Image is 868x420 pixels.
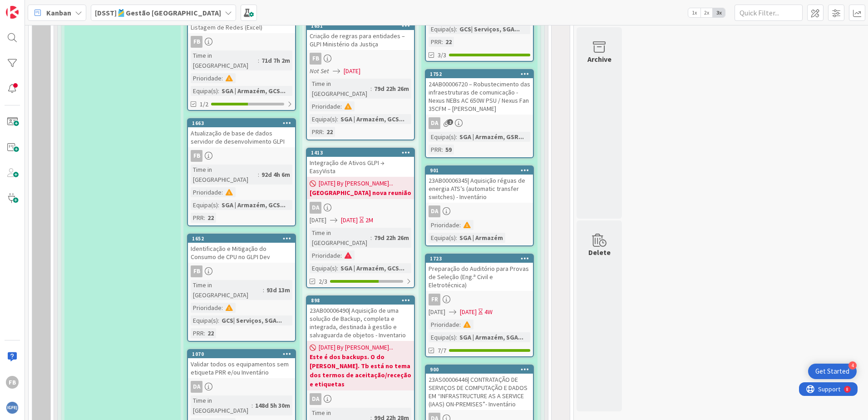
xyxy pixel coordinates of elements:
span: : [456,24,457,34]
div: 90023AS00006446| CONTRATAÇÃO DE SERVIÇOS DE COMPUTAÇÃO E DADOS EM “INFRASTRUCTURE AS A SERVICE (I... [426,365,533,410]
img: Visit kanbanzone.com [6,6,19,19]
div: Delete [588,247,611,258]
div: DA [310,202,321,214]
span: : [204,328,205,338]
div: DA [307,393,414,405]
div: 1663Atualização de base de dados servidor de desenvolvimento GLPI [188,119,295,147]
div: DA [429,117,440,129]
div: Equipa(s) [429,24,456,34]
div: 90123AB00006345| Aquisição réguas de energia ATS’s (automatic transfer switches) - Inventário [426,166,533,203]
div: Prioridade [191,73,222,83]
div: Prioridade [310,250,340,260]
a: Atualização e Padronização da Listagem de Redes (Excel)FBTime in [GEOGRAPHIC_DATA]:71d 7h 2mPrior... [187,4,296,111]
span: [DATE] [429,307,445,317]
div: FB [188,36,295,48]
span: : [263,285,264,295]
div: Time in [GEOGRAPHIC_DATA] [191,165,258,185]
div: 1752 [426,70,533,78]
div: Preparação do Auditório para Provas de Seleção (Eng.ª Civil e Eletrotécnica) [426,263,533,291]
div: 175224AB00006720 – Robustecimento das infraestruturas de comunicação - Nexus NEBs AC 650W PSU / N... [426,70,533,115]
b: Este é dos backups. O do [PERSON_NAME]. Tb está no tema dos termos de aceitação/receção e etiquetas [310,352,411,389]
div: DA [426,117,533,129]
div: 71d 7h 2m [259,55,292,65]
span: Kanban [46,7,71,18]
a: 1651Criação de regras para entidades – GLPI Ministério da JustiçaFBNot Set[DATE]Time in [GEOGRAPH... [306,21,415,140]
span: : [370,233,372,243]
img: avatar [6,401,19,414]
div: Equipa(s) [191,315,218,325]
span: 2x [700,8,713,17]
span: : [222,303,223,313]
span: [DATE] By [PERSON_NAME]... [319,343,393,352]
div: FR [426,294,533,305]
b: [DSST]🎽Gestão [GEOGRAPHIC_DATA] [95,8,221,17]
div: 901 [430,167,533,174]
div: 4 [848,361,857,370]
span: : [340,250,342,260]
div: 1663 [188,119,295,127]
div: 898 [307,296,414,305]
div: DA [188,381,295,393]
span: : [323,127,324,137]
div: 22 [324,127,335,137]
input: Quick Filter... [735,5,803,21]
span: 1/2 [200,100,208,109]
span: [DATE] [460,307,477,317]
span: [DATE] [344,66,360,76]
div: 901 [426,166,533,175]
div: FB [191,36,202,48]
div: 1723Preparação do Auditório para Provas de Seleção (Eng.ª Civil e Eletrotécnica) [426,255,533,291]
span: 1x [688,8,700,17]
div: Open Get Started checklist, remaining modules: 4 [808,364,857,379]
a: 175224AB00006720 – Robustecimento das infraestruturas de comunicação - Nexus NEBs AC 650W PSU / N... [425,69,534,158]
span: : [370,84,372,94]
div: SGA | Armazém [457,233,505,243]
div: 23AS00006446| CONTRATAÇÃO DE SERVIÇOS DE COMPUTAÇÃO E DADOS EM “INFRASTRUCTURE AS A SERVICE (IAAS... [426,374,533,410]
div: SGA | Armazém, GCS... [219,200,288,210]
span: : [218,86,219,96]
div: FR [429,294,440,305]
span: : [456,132,457,142]
div: PRR [429,145,442,155]
div: Time in [GEOGRAPHIC_DATA] [310,228,370,248]
span: : [459,320,461,330]
div: 59 [443,145,454,155]
div: 8 [47,4,49,11]
div: DA [426,205,533,217]
div: 1413 [307,149,414,157]
div: 1413 [311,150,414,156]
div: 22 [205,213,216,223]
div: 92d 4h 6m [259,170,292,180]
div: Get Started [815,367,849,376]
div: Equipa(s) [191,200,218,210]
div: 23AB00006345| Aquisição réguas de energia ATS’s (automatic transfer switches) - Inventário [426,175,533,203]
div: Identificação e Mitigação do Consumo de CPU no GLPI Dev [188,243,295,263]
div: Prioridade [191,187,222,197]
div: 900 [426,365,533,374]
div: Prioridade [429,220,459,230]
div: 79d 22h 26m [372,233,411,243]
div: 1070Validar todos os equipamentos sem etiqueta PRR e/ou Inventário [188,350,295,378]
div: SGA | Armazém, GSR... [457,132,526,142]
div: Validar todos os equipamentos sem etiqueta PRR e/ou Inventário [188,358,295,378]
i: Not Set [310,67,329,75]
span: : [218,200,219,210]
div: SGA | Armazém, GCS... [219,86,288,96]
span: 7/7 [438,346,446,355]
div: FB [307,53,414,65]
span: : [442,37,443,47]
span: : [204,213,205,223]
div: Time in [GEOGRAPHIC_DATA] [191,395,252,415]
div: DA [307,202,414,214]
div: FB [6,376,19,389]
span: : [337,114,338,124]
div: 1723 [430,255,533,262]
a: 90123AB00006345| Aquisição réguas de energia ATS’s (automatic transfer switches) - InventárioDAPr... [425,165,534,246]
div: PRR [191,213,204,223]
div: 900 [430,366,533,373]
div: SGA | Armazém, SGA... [457,332,526,342]
b: [GEOGRAPHIC_DATA] nova reunião [310,188,411,197]
div: FB [191,150,202,162]
div: Prioridade [429,320,459,330]
div: 79d 22h 26m [372,84,411,94]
